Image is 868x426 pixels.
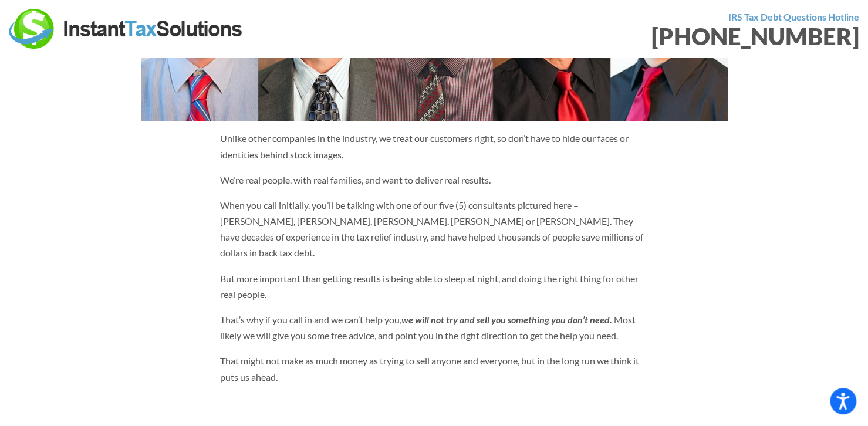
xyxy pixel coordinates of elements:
[401,314,612,325] strong: we will not try and sell you something you don’t need.
[220,172,649,188] p: We’re real people, with real families, and want to deliver real results.
[220,130,649,162] p: Unlike other companies in the industry, we treat our customers right, so don’t have to hide our f...
[443,25,860,48] div: [PHONE_NUMBER]
[220,353,649,384] p: That might not make as much money as trying to sell anyone and everyone, but in the long run we t...
[728,11,859,22] strong: IRS Tax Debt Questions Hotline
[220,312,649,343] p: That’s why if you call in and we can’t help you, Most likely we will give you some free advice, a...
[9,9,244,49] img: Instant Tax Solutions Logo
[9,22,244,33] a: Instant Tax Solutions Logo
[220,197,649,261] p: When you call initially, you’ll be talking with one of our five (5) consultants pictured here – [...
[220,271,649,302] p: But more important than getting results is being able to sleep at night, and doing the right thin...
